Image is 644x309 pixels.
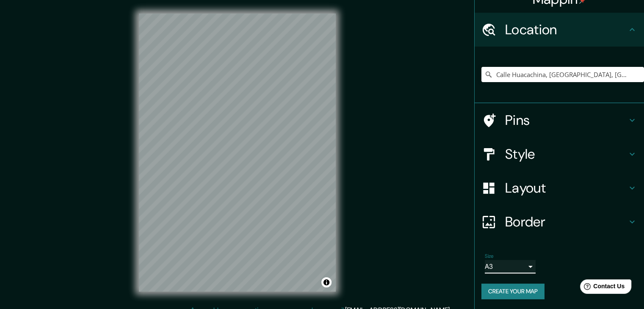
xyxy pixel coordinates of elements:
iframe: Help widget launcher [569,276,635,300]
h4: Pins [505,112,627,129]
div: Border [475,205,644,239]
h4: Layout [505,179,627,196]
label: Size [485,253,494,260]
h4: Style [505,146,627,163]
div: Style [475,137,644,171]
div: Layout [475,171,644,205]
div: A3 [485,260,536,273]
h4: Border [505,213,627,230]
input: Pick your city or area [481,67,644,82]
h4: Location [505,21,627,38]
div: Pins [475,103,644,137]
canvas: Map [139,14,336,292]
div: Location [475,13,644,47]
button: Create your map [481,284,544,299]
button: Toggle attribution [321,277,332,287]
